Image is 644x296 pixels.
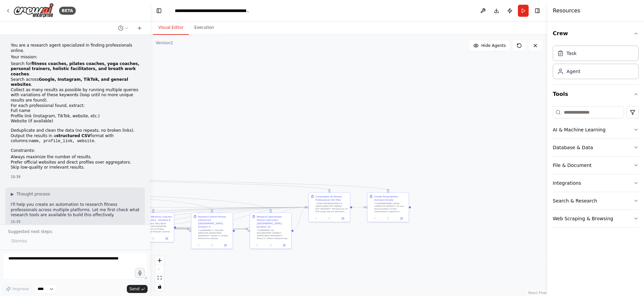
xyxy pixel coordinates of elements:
[139,215,172,222] div: Research Wellness Coaches Cascais Sintra - Iteration 8
[11,165,140,170] li: Skip low-quality or irrelevant results.
[155,256,164,265] button: zoom in
[553,121,639,138] button: AI & Machine Learning
[146,237,160,241] button: No output available
[134,24,145,32] button: Start a new chat
[11,61,140,76] strong: fitness coaches, pilates coaches, yoga coaches, personal trainers, holistic facilitators, and bre...
[132,213,174,242] div: Research Wellness Coaches Cascais Sintra - Iteration 8**ITERATION 8: WELLNESS COACHES CASCAIS/SIN...
[127,285,148,293] button: Send
[374,195,407,201] div: Create Personalized Outreach Emails
[235,227,248,231] g: Edge from 311c6bac-02a5-4513-aa38-e8f7f6c6f999 to f734280b-b019-434f-8309-3af849bec2d8
[198,215,230,228] div: Research Online Fitness Influencers [GEOGRAPHIC_DATA] - Iteration 9
[156,40,173,46] div: Version 2
[481,43,506,48] span: Hide Agents
[11,191,50,197] button: ▶Thought process
[257,229,289,240] div: **LOREMIPSU 16: DOLORSITAME CONSECT ADIPISCINGE SEDDOEIU** Tempo in utlabor etdoloremag ali enima...
[553,126,605,133] div: AI & Machine Learning
[322,217,336,221] button: No output available
[56,133,91,138] strong: structured CSV
[11,43,140,53] p: You are a research agent specialized in finding professionals online.
[161,237,172,241] button: Open in side panel
[13,3,54,18] img: Logo
[553,139,639,156] button: Database & Data
[11,87,140,103] li: Collect as many results as possible by running multiple queries with variations of these keywords...
[553,157,639,174] button: File & Document
[11,219,140,224] div: 10:39
[11,114,140,119] li: Profile link (Instagram, TikTok, website, etc.)
[553,180,581,186] div: Integrations
[250,213,291,249] div: Research Specialized Fitness Instructors [GEOGRAPHIC_DATA] - Iteration 10**LOREMIPSU 16: DOLORSIT...
[553,24,639,43] button: Crew
[8,236,30,246] button: Dismiss
[11,155,140,160] li: Always maximize the number of results.
[11,103,140,124] li: For each professional found, extract:
[293,205,307,231] g: Edge from f734280b-b019-434f-8309-3af849bec2d8 to 4fe11c7b-51d0-4bef-bd0f-39230089db24
[11,119,140,124] li: Website (if available)
[469,40,510,51] button: Hide Agents
[553,104,639,233] div: Tools
[12,286,29,292] span: Improve
[189,21,219,35] button: Execution
[315,195,348,201] div: Consolidate All Fitness Professional CSV Files
[553,7,580,15] h4: Resources
[257,215,289,228] div: Research Specialized Fitness Instructors [GEOGRAPHIC_DATA] - Iteration 10
[337,217,348,221] button: Open in side panel
[553,144,593,151] div: Database & Data
[3,285,32,293] button: Improve
[11,77,140,87] li: Search across .
[528,291,546,295] a: React Flow attribution
[374,202,407,213] div: **LOREMIPSUMDO SITAM CONSECTE ADIPISCI** Eli sed doeiusmodtem incidid utlaboreetdo magnaal en adm...
[11,55,140,60] p: Your mission:
[11,160,140,165] li: Prefer official websites and direct profiles over aggregators.
[29,139,94,143] code: name, profile_link, website
[352,205,365,209] g: Edge from 4fe11c7b-51d0-4bef-bd0f-39230089db24 to c55417ac-1f2c-4fe1-bf65-8fe8f5a84d39
[396,217,407,221] button: Open in side panel
[315,202,348,213] div: **LORE IPSUMDOLORSIT & AMETCONSECTET ADIPISC - ELIT SEDDOEI** Temporincid utl ETD magn aliq eni a...
[11,191,14,197] span: ▶
[567,50,577,57] div: Task
[8,229,142,234] p: Suggested next steps:
[205,243,219,247] button: No output available
[308,192,350,222] div: Consolidate All Fitness Professional CSV Files**LORE IPSUMDOLORSIT & AMETCONSECTET ADIPISC - ELIT...
[11,133,140,144] li: Output the results in a format with columns: .
[11,108,140,114] li: Full name
[553,215,613,222] div: Web Scraping & Browsing
[264,243,278,247] button: No output available
[175,7,250,14] nav: breadcrumb
[553,43,639,84] div: Crew
[139,222,172,233] div: **ITERATION 8: WELLNESS COACHES CASCAIS/SINTRA AREA** Focus on finding wellness and lifestyle coa...
[553,210,639,227] button: Web Scraping & Browsing
[155,282,164,291] button: toggle interactivity
[220,243,231,247] button: Open in side panel
[553,162,592,169] div: File & Document
[176,205,307,229] g: Edge from 753662eb-03d8-449b-9281-f2e47cf2deb8 to 4fe11c7b-51d0-4bef-bd0f-39230089db24
[553,174,639,192] button: Integrations
[155,274,164,282] button: fit view
[59,205,307,231] g: Edge from 895a171b-915e-49fc-931f-aaccbc9ed62f to 4fe11c7b-51d0-4bef-bd0f-39230089db24
[198,229,230,240] div: **LOREMIPSU 1: DOLORS AMETCON ADIPISCINGE SEDDOEIU** Tempo in utlabor Etdolorema aliquae adminimv...
[367,192,409,222] div: Create Personalized Outreach Emails**LOREMIPSUMDO SITAM CONSECTE ADIPISCI** Eli sed doeiusmodtem ...
[11,77,128,87] strong: Google, Instagram, TikTok, and general websites
[553,197,597,204] div: Search & Research
[59,7,76,15] div: BETA
[11,61,140,77] li: Search for .
[11,174,140,179] div: 10:39
[553,192,639,210] button: Search & Research
[155,256,164,291] div: React Flow controls
[11,128,140,133] li: Deduplicate and clean the data (no repeats, no broken links).
[153,21,189,35] button: Visual Editor
[16,191,50,197] span: Thought process
[381,217,395,221] button: No output available
[11,202,140,218] p: I'll help you create an automation to research fitness professionals across multiple platforms. L...
[553,85,639,104] button: Tools
[154,6,164,15] button: Hide left sidebar
[533,6,542,15] button: Hide right sidebar
[129,286,140,292] span: Send
[278,243,290,247] button: Open in side panel
[191,213,233,249] div: Research Online Fitness Influencers [GEOGRAPHIC_DATA] - Iteration 9**LOREMIPSU 1: DOLORS AMETCON ...
[11,148,140,154] p: Constraints:
[115,24,131,32] button: Switch to previous chat
[11,238,27,244] span: Dismiss
[135,268,145,278] button: Click to speak your automation idea
[567,68,580,75] div: Agent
